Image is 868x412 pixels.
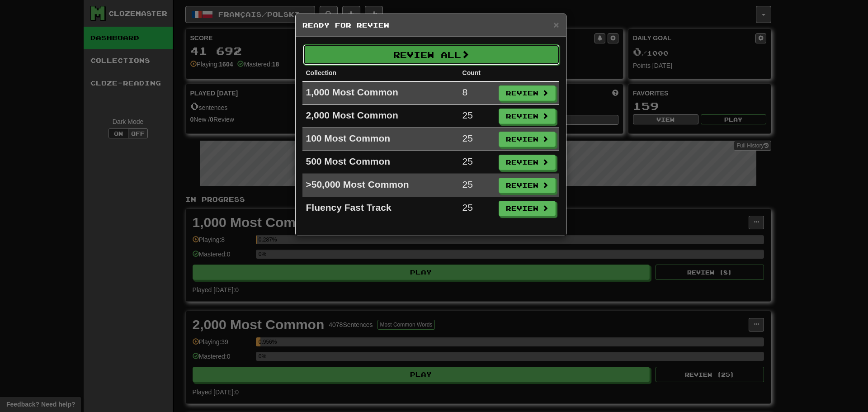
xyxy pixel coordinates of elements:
button: Review [499,132,556,147]
td: 25 [459,151,495,174]
td: 25 [459,197,495,220]
td: 25 [459,105,495,128]
td: 100 Most Common [302,128,459,151]
button: Review [499,201,556,216]
td: 500 Most Common [302,151,459,174]
button: Review [499,155,556,170]
td: 25 [459,128,495,151]
td: >50,000 Most Common [302,174,459,197]
button: Review All [303,44,560,65]
button: Close [553,20,559,29]
th: Count [459,65,495,81]
td: 8 [459,81,495,105]
span: × [553,19,559,30]
h5: Ready for Review [302,21,559,30]
button: Review [499,109,556,124]
button: Review [499,85,556,101]
td: 2,000 Most Common [302,105,459,128]
th: Collection [302,65,459,81]
td: 25 [459,174,495,197]
button: Review [499,178,556,193]
td: 1,000 Most Common [302,81,459,105]
td: Fluency Fast Track [302,197,459,220]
